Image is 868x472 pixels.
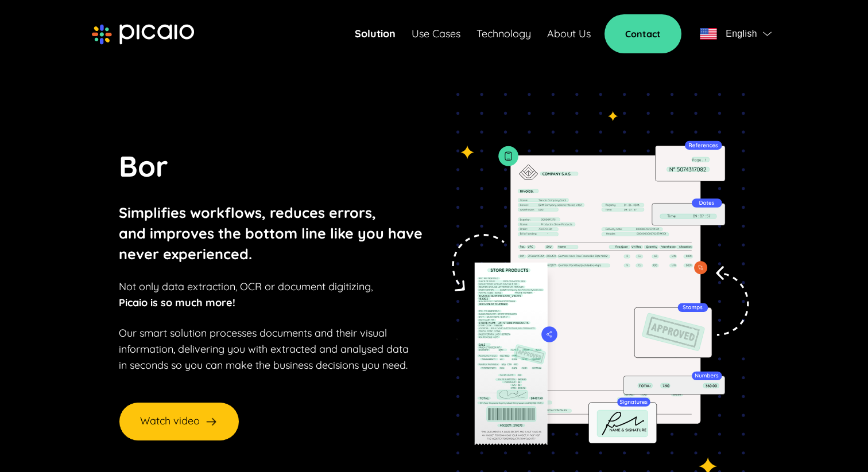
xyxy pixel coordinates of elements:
[119,296,235,309] strong: Picaio is so much more!
[119,402,239,441] button: Watch video
[476,26,531,42] a: Technology
[763,32,772,36] img: flag
[92,24,194,45] img: picaio-logo
[412,26,460,42] a: Use Cases
[695,22,776,45] button: flagEnglishflag
[700,28,717,40] img: flag
[547,26,591,42] a: About Us
[119,280,373,293] span: Not only data extraction, OCR or document digitizing,
[604,14,681,53] a: Contact
[119,202,423,264] p: Simplifies workflows, reduces errors, and improves the bottom line like you have never experienced.
[119,325,409,373] p: Our smart solution processes documents and their visual information, delivering you with extracte...
[355,26,396,42] a: Solution
[119,148,168,184] span: Bor
[726,26,757,42] span: English
[204,415,218,428] img: arrow-right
